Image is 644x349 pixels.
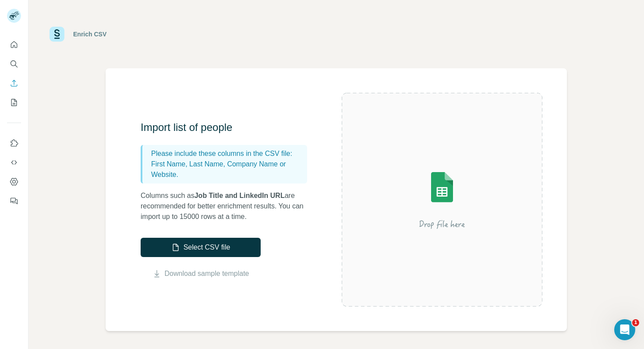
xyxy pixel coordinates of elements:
iframe: Intercom live chat [614,319,635,340]
p: Please include these columns in the CSV file: [151,148,304,159]
span: Job Title and LinkedIn URL [195,192,285,199]
button: My lists [7,95,21,110]
button: Use Surfe on LinkedIn [7,135,21,151]
button: Enrich CSV [7,75,21,91]
button: Quick start [7,37,21,53]
button: Dashboard [7,174,21,190]
p: Columns such as are recommended for better enrichment results. You can import up to 15000 rows at... [141,190,316,222]
button: Search [7,56,21,72]
img: Surfe Illustration - Drop file here or select below [363,147,521,252]
button: Select CSV file [141,238,261,257]
button: Use Surfe API [7,155,21,170]
a: Download sample template [165,268,249,279]
span: 1 [632,319,639,326]
div: Enrich CSV [73,30,106,39]
button: Download sample template [141,268,261,279]
h3: Import list of people [141,120,316,134]
img: Surfe Logo [50,27,64,42]
button: Feedback [7,193,21,209]
p: First Name, Last Name, Company Name or Website. [151,159,304,180]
